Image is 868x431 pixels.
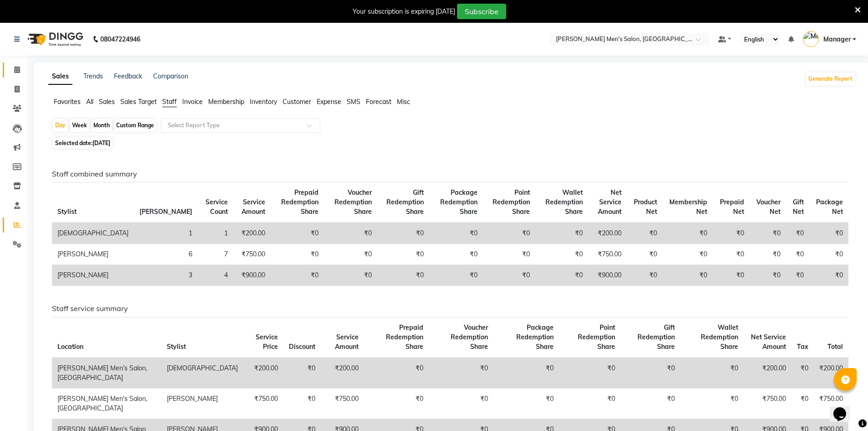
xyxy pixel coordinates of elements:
[233,223,271,244] td: ₹200.00
[70,119,89,132] div: Week
[53,119,68,132] div: Day
[241,198,265,216] span: Service Amount
[282,98,311,106] span: Customer
[535,265,588,286] td: ₹0
[827,343,843,351] span: Total
[429,388,493,419] td: ₹0
[483,244,535,265] td: ₹0
[289,343,315,351] span: Discount
[120,98,157,106] span: Sales Target
[271,244,324,265] td: ₹0
[751,333,786,351] span: Net Service Amount
[256,333,278,351] span: Service Price
[86,98,93,106] span: All
[366,98,391,106] span: Forecast
[823,35,851,44] span: Manager
[669,198,707,216] span: Membership Net
[744,358,791,389] td: ₹200.00
[335,333,359,351] span: Service Amount
[52,223,134,244] td: [DEMOGRAPHIC_DATA]
[713,244,749,265] td: ₹0
[52,170,848,178] h6: Staff combined summary
[816,198,843,216] span: Package Net
[814,388,848,419] td: ₹750.00
[588,223,627,244] td: ₹200.00
[99,98,115,106] span: Sales
[750,265,786,286] td: ₹0
[429,265,483,286] td: ₹0
[48,68,72,85] a: Sales
[114,72,142,80] a: Feedback
[377,244,429,265] td: ₹0
[627,223,663,244] td: ₹0
[786,223,809,244] td: ₹0
[830,395,859,422] iframe: chat widget
[134,223,198,244] td: 1
[198,265,233,286] td: 4
[161,358,243,389] td: [DEMOGRAPHIC_DATA]
[493,188,530,216] span: Point Redemption Share
[324,265,377,286] td: ₹0
[680,358,744,389] td: ₹0
[134,244,198,265] td: 6
[535,244,588,265] td: ₹0
[243,388,283,419] td: ₹750.00
[750,244,786,265] td: ₹0
[281,188,318,216] span: Prepaid Redemption Share
[347,98,360,106] span: SMS
[321,388,364,419] td: ₹750.00
[750,223,786,244] td: ₹0
[803,31,819,47] img: Manager
[317,98,341,106] span: Expense
[198,223,233,244] td: 1
[559,358,621,389] td: ₹0
[701,323,738,351] span: Wallet Redemption Share
[397,98,410,106] span: Misc
[100,26,140,52] b: 08047224946
[483,265,535,286] td: ₹0
[588,265,627,286] td: ₹900.00
[440,188,478,216] span: Package Redemption Share
[809,223,848,244] td: ₹0
[793,198,804,216] span: Gift Net
[493,358,559,389] td: ₹0
[114,119,156,132] div: Custom Range
[250,98,277,106] span: Inventory
[627,265,663,286] td: ₹0
[756,198,781,216] span: Voucher Net
[377,223,429,244] td: ₹0
[663,223,713,244] td: ₹0
[167,343,186,351] span: Stylist
[429,223,483,244] td: ₹0
[23,26,86,52] img: logo
[806,73,855,85] button: Generate Report
[791,358,814,389] td: ₹0
[52,244,134,265] td: [PERSON_NAME]
[283,358,321,389] td: ₹0
[134,265,198,286] td: 3
[324,244,377,265] td: ₹0
[791,388,814,419] td: ₹0
[386,323,423,351] span: Prepaid Redemption Share
[634,198,657,216] span: Product Net
[52,265,134,286] td: [PERSON_NAME]
[83,72,103,80] a: Trends
[386,188,424,216] span: Gift Redemption Share
[429,244,483,265] td: ₹0
[57,343,83,351] span: Location
[429,358,493,389] td: ₹0
[353,7,455,16] div: Your subscription is expiring [DATE]
[493,388,559,419] td: ₹0
[621,388,680,419] td: ₹0
[198,244,233,265] td: 7
[53,137,113,149] span: Selected date:
[233,265,271,286] td: ₹900.00
[637,323,675,351] span: Gift Redemption Share
[52,304,848,313] h6: Staff service summary
[809,265,848,286] td: ₹0
[680,388,744,419] td: ₹0
[559,388,621,419] td: ₹0
[578,323,615,351] span: Point Redemption Share
[334,188,372,216] span: Voucher Redemption Share
[457,4,506,19] button: Subscribe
